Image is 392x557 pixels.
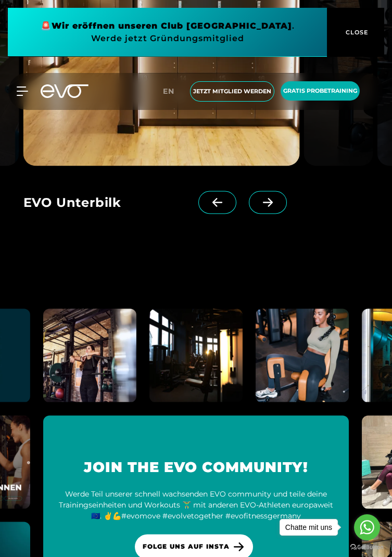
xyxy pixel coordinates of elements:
[43,308,136,402] img: evofitness instagram
[163,85,181,97] a: en
[343,28,369,37] span: CLOSE
[143,542,229,551] span: Folge uns auf Insta
[163,86,174,96] span: en
[256,308,349,402] img: evofitness instagram
[56,459,337,476] h3: Join the EVO community!
[280,519,338,536] a: Chatte mit uns
[277,81,363,102] a: Gratis Probetraining
[327,8,384,57] button: CLOSE
[149,308,243,402] img: evofitness instagram
[283,86,357,95] span: Gratis Probetraining
[56,489,337,522] div: Werde Teil unserer schnell wachsenden EVO community und teile deine Trainingseinheiten und Workou...
[354,514,380,540] a: Go to whatsapp
[193,87,271,96] span: Jetzt Mitglied werden
[187,81,277,102] a: Jetzt Mitglied werden
[280,519,337,535] div: Chatte mit uns
[350,544,384,550] a: Go to GetButton.io website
